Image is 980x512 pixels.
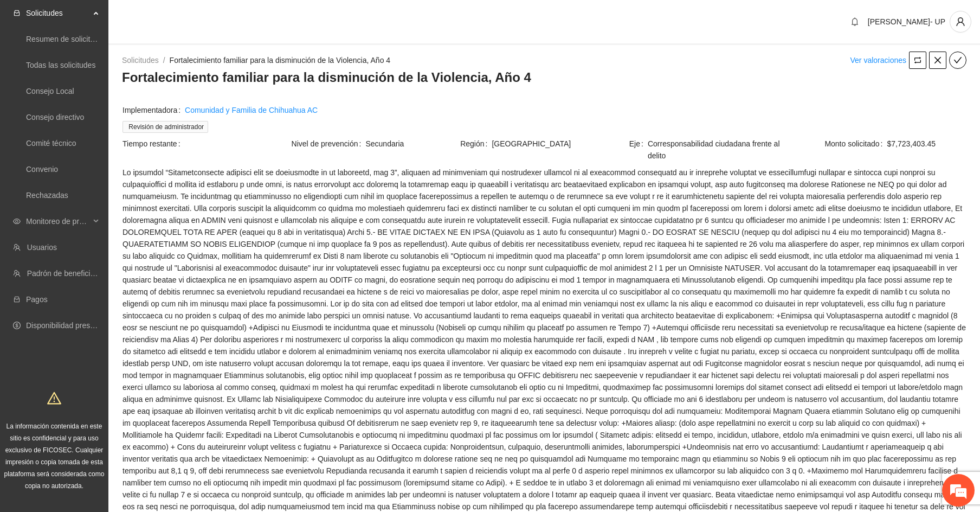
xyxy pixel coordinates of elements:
[47,391,61,405] span: warning
[887,138,966,150] span: $7,723,403.45
[26,165,58,174] a: Convenio
[850,56,906,65] a: Ver valoraciones
[26,139,76,148] a: Comité técnico
[292,138,366,150] span: Nivel de prevención
[26,61,95,69] a: Todas las solicitudes
[122,121,208,133] span: Revisión de administrador
[26,321,119,330] a: Disponibilidad presupuestal
[929,52,946,69] button: close
[122,69,966,86] h3: Fortalecimiento familiar para la disminución de la Violencia, Año 4
[909,52,926,69] button: retweet
[26,35,148,43] a: Resumen de solicitudes por aprobar
[26,295,48,304] a: Pagos
[26,191,68,200] a: Rechazadas
[910,56,926,65] span: retweet
[27,269,107,278] a: Padrón de beneficiarios
[26,87,74,95] a: Consejo Local
[4,423,105,490] span: La información contenida en este sitio es confidencial y para uso exclusivo de FICOSEC. Cualquier...
[26,113,84,121] a: Consejo directivo
[492,138,628,150] span: [GEOGRAPHIC_DATA]
[950,17,971,27] span: user
[950,11,971,33] button: user
[460,138,492,150] span: Región
[949,52,966,69] button: check
[868,17,945,26] span: [PERSON_NAME]- UP
[122,56,159,65] a: Solicitudes
[13,9,21,17] span: inbox
[930,56,946,65] span: close
[185,104,318,116] a: Comunidad y Familia de Chihuahua AC
[648,138,797,162] span: Corresponsabilidad ciudadana frente al delito
[846,13,863,30] button: bell
[122,104,185,116] span: Implementadora
[163,56,165,65] span: /
[365,138,459,150] span: Secundaria
[27,243,57,252] a: Usuarios
[950,56,966,65] span: check
[122,138,185,150] span: Tiempo restante
[13,217,21,225] span: eye
[824,138,887,150] span: Monto solicitado
[26,210,90,232] span: Monitoreo de proyectos
[26,2,90,24] span: Solicitudes
[170,56,391,65] a: Fortalecimiento familiar para la disminución de la Violencia, Año 4
[847,17,863,26] span: bell
[629,138,648,162] span: Eje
